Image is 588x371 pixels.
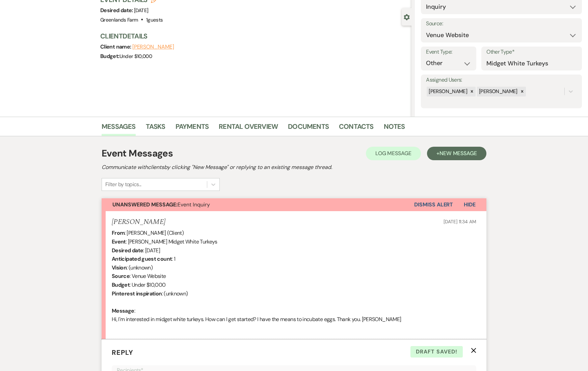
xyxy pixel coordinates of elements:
b: Event [112,238,126,245]
span: Hide [464,201,476,208]
b: From [112,229,125,236]
a: Messages [102,121,136,136]
h3: Client Details [100,31,405,41]
label: Other Type* [486,47,577,57]
button: Log Message [366,147,421,160]
b: Message [112,307,134,314]
b: Vision [112,264,127,271]
b: Pinterest inspiration [112,290,162,297]
button: [PERSON_NAME] [132,44,174,50]
a: Tasks [146,121,165,136]
b: Budget [112,281,130,288]
span: Reply [112,348,133,357]
b: Source [112,273,130,280]
a: Notes [384,121,405,136]
span: Greenlands Farm [100,17,138,23]
button: Hide [453,198,486,211]
span: Desired date: [100,7,134,14]
a: Payments [176,121,209,136]
a: Rental Overview [219,121,278,136]
span: Under $10,000 [119,53,152,60]
div: [PERSON_NAME] [477,87,518,96]
label: Source: [426,19,577,29]
button: +New Message [427,147,486,160]
div: Filter by topics... [105,180,141,189]
span: Event Inquiry [112,201,210,208]
button: Close lead details [404,13,410,20]
span: New Message [439,150,477,157]
strong: Unanswered Message: [112,201,178,208]
b: Desired date [112,247,143,254]
label: Event Type: [426,47,471,57]
button: Dismiss Alert [414,198,453,211]
span: Client name: [100,43,132,50]
span: [DATE] 11:34 AM [444,219,476,225]
span: Budget: [100,53,119,60]
span: [DATE] [134,7,148,14]
label: Assigned Users: [426,75,577,85]
div: [PERSON_NAME] [427,87,468,96]
a: Contacts [339,121,374,136]
b: Anticipated guest count [112,255,172,262]
span: Draft saved! [410,346,463,358]
h5: [PERSON_NAME] [112,218,165,226]
div: : [PERSON_NAME] (Client) : [PERSON_NAME] Midget White Turkeys : [DATE] : 1 : (unknown) : Venue We... [112,229,476,332]
span: Log Message [375,150,411,157]
a: Documents [288,121,329,136]
button: Unanswered Message:Event Inquiry [102,198,414,211]
h1: Event Messages [102,146,173,161]
span: 1 guests [146,17,163,23]
h2: Communicate with clients by clicking "New Message" or replying to an existing message thread. [102,163,486,171]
